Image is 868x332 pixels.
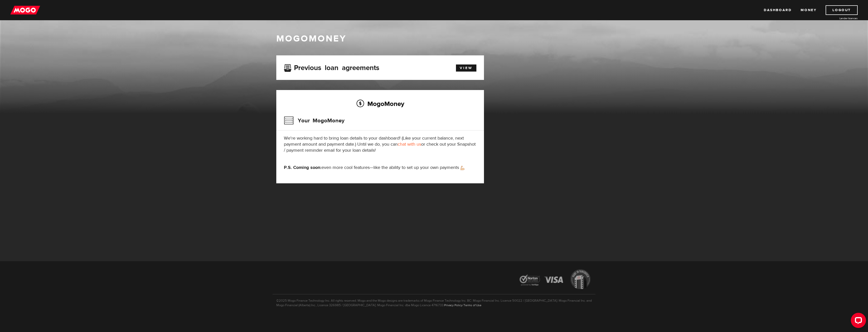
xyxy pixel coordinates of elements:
iframe: LiveChat chat widget [847,311,868,332]
a: Privacy Policy [444,303,463,307]
img: mogo_logo-11ee424be714fa7cbb0f0f49df9e16ec.png [10,5,40,15]
p: even more cool features—like the ability to set up your own payments [284,165,476,171]
a: Dashboard [764,5,792,15]
h3: Previous loan agreements [284,64,379,70]
img: strong arm emoji [460,166,465,170]
a: chat with us [398,141,421,147]
a: Money [801,5,817,15]
h2: MogoMoney [284,98,476,109]
a: Logout [826,5,858,15]
a: Terms of Use [464,303,481,307]
a: View [456,64,476,72]
p: ©2025 Mogo Finance Technology Inc. All rights reserved. Mogo and the Mogo designs are trademarks ... [273,294,595,307]
h1: MogoMoney [276,33,592,44]
strong: P.S. Coming soon: [284,165,321,170]
p: We're working hard to bring loan details to your dashboard! (Like your current balance, next paym... [284,135,476,153]
a: Lender licences [820,16,858,20]
h3: Your MogoMoney [284,114,344,127]
img: legal-icons-92a2ffecb4d32d839781d1b4e4802d7b.png [515,265,595,294]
